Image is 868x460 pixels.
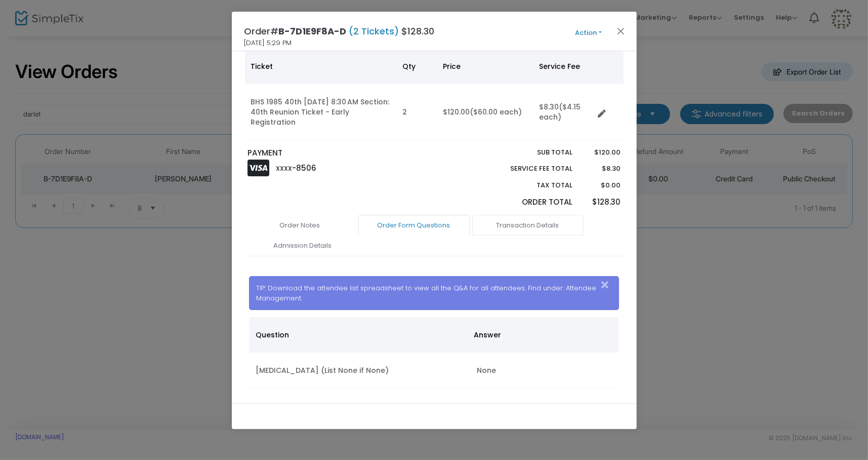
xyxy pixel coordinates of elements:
[250,353,471,389] td: [MEDICAL_DATA] (List None if None)
[487,147,573,158] p: Sub total
[358,215,470,236] a: Order Form Questions
[244,215,356,236] a: Order Notes
[583,180,621,190] p: $0.00
[598,277,618,293] button: Close
[614,24,627,37] button: Close
[244,38,292,48] span: [DATE] 5:29 PM
[244,24,435,38] h4: Order# $128.30
[487,164,573,174] p: Service Fee Total
[437,84,533,140] td: $120.00
[583,197,621,208] p: $128.30
[533,84,594,140] td: $8.30
[245,84,397,140] td: BHS 1985 40th [DATE] 8:30 AM Section: 40th Reunion Ticket - Early Registration
[279,25,347,37] span: B-7D1E9F8A-D
[583,147,621,158] p: $120.00
[468,317,613,353] th: Answer
[397,49,437,84] th: Qty
[245,49,624,140] div: Data table
[437,49,533,84] th: Price
[471,389,618,425] td: Fish
[247,147,429,159] p: PAYMENT
[487,197,573,208] p: Order Total
[245,49,397,84] th: Ticket
[471,353,618,389] td: None
[470,107,522,117] span: ($60.00 each)
[247,235,358,256] a: Admission Details
[583,164,621,174] p: $8.30
[558,27,619,39] button: Action
[472,215,584,236] a: Transaction Details
[487,180,573,190] p: Tax Total
[276,164,293,173] span: XXXX
[397,84,437,140] td: 2
[249,276,619,310] div: TIP: Download the attendee list spreadsheet to view all the Q&A for all attendees. Find under: At...
[293,163,317,173] span: -8506
[250,317,468,353] th: Question
[540,102,581,122] span: ($4.15 each)
[533,49,594,84] th: Service Fee
[347,25,402,37] span: (2 Tickets)
[250,389,471,425] td: Beef Tips or Fish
